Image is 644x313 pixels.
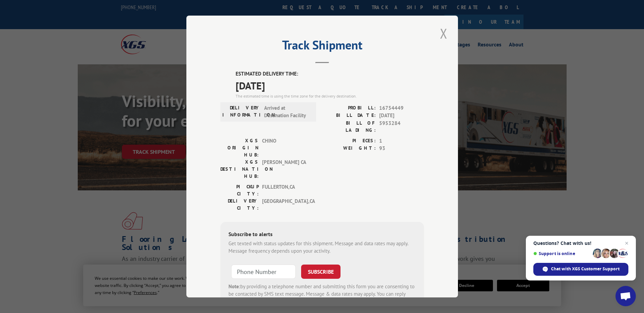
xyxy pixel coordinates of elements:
span: Questions? Chat with us! [533,241,628,246]
span: 1 [379,137,424,145]
span: 93 [379,145,424,152]
button: SUBSCRIBE [301,265,341,279]
h2: Track Shipment [220,40,424,53]
span: Support is online [533,251,590,256]
span: FULLERTON , CA [262,183,308,197]
div: Subscribe to alerts [228,230,416,240]
span: Arrived at Destination Facility [264,104,310,120]
strong: Note: [228,283,240,290]
label: PROBILL: [322,104,376,112]
span: [DATE] [379,112,424,120]
span: CHINO [262,137,308,159]
div: by providing a telephone number and submitting this form you are consenting to be contacted by SM... [228,283,416,306]
span: Chat with XGS Customer Support [533,263,628,276]
button: Close modal [438,24,449,43]
label: PIECES: [322,137,376,145]
label: ESTIMATED DELIVERY TIME: [236,70,424,78]
label: DELIVERY CITY: [220,197,259,212]
label: XGS ORIGIN HUB: [220,137,259,159]
div: Get texted with status updates for this shipment. Message and data rates may apply. Message frequ... [228,240,416,255]
label: BILL OF LADING: [322,120,376,134]
span: [PERSON_NAME] CA [262,159,308,180]
span: [GEOGRAPHIC_DATA] , CA [262,197,308,212]
span: Chat with XGS Customer Support [551,266,620,272]
span: 16754449 [379,104,424,112]
span: 5953284 [379,120,424,134]
span: [DATE] [236,78,424,93]
label: BILL DATE: [322,112,376,120]
a: Open chat [615,286,636,306]
label: WEIGHT: [322,145,376,152]
label: PICKUP CITY: [220,183,259,197]
input: Phone Number [231,265,296,279]
label: DELIVERY INFORMATION: [222,104,261,120]
div: The estimated time is using the time zone for the delivery destination. [236,93,424,99]
label: XGS DESTINATION HUB: [220,159,259,180]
